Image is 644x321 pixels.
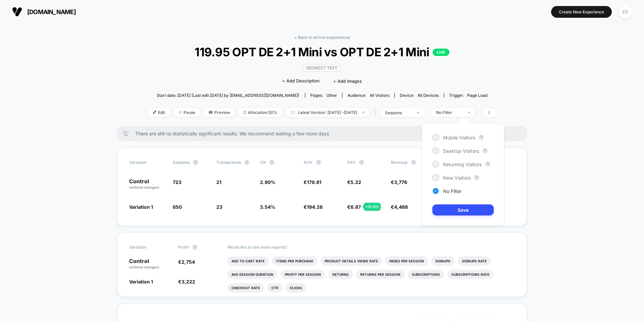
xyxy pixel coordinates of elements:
a: < Back to all live experiences [294,35,350,40]
li: Ctr [267,283,282,293]
div: ED [619,5,632,18]
span: € [304,204,323,210]
li: Profit Per Session [281,270,325,279]
span: Variation [129,245,166,250]
button: ? [479,135,484,140]
button: [DOMAIN_NAME] [10,6,78,17]
span: Page Load [467,93,487,98]
span: 23 [216,204,222,210]
button: ? [411,160,416,165]
span: + Add Description [282,78,320,84]
span: € [178,259,195,265]
span: Variation 1 [129,204,153,210]
span: | [373,108,380,118]
span: There are still no statistically significant results. We recommend waiting a few more days [135,131,514,136]
span: Pause [173,108,200,117]
li: Avg Session Duration [227,270,277,279]
span: [DOMAIN_NAME] [27,8,76,15]
span: Variation 1 [129,279,153,284]
div: + 31.6 % [364,203,381,211]
span: 5.22 [351,179,361,185]
span: All Visitors [370,93,389,98]
span: Profit [178,245,189,250]
span: 3,222 [181,279,195,284]
button: ? [485,162,490,167]
button: Save [432,204,494,215]
button: ? [244,160,250,165]
span: 179.81 [307,179,321,185]
img: calendar [291,111,294,114]
button: ? [474,175,479,180]
li: Items Per Purchase [272,256,317,266]
img: end [468,112,470,113]
span: Edit [148,108,170,117]
div: Pages: [310,93,337,98]
span: € [347,179,361,185]
li: Add To Cart Rate [227,256,269,266]
span: 6.87 [351,204,361,210]
div: Audience: [347,93,389,98]
span: Desktop Visitors [443,148,479,154]
li: Subscriptions Rate [447,270,493,279]
span: Transactions [216,160,241,165]
li: Signups Rate [458,256,491,266]
span: € [178,279,195,284]
span: 723 [173,179,181,185]
span: 3.54 % [260,204,275,210]
span: 4,468 [394,204,408,210]
span: Start date: [DATE] (Last edit [DATE] by [EMAIL_ADDRESS][DOMAIN_NAME]) [157,93,299,98]
span: Returning Visitors [443,162,482,167]
button: ? [359,160,364,165]
span: PSV [347,160,356,165]
span: Mobile Visitors [443,135,475,140]
li: Product Details Views Rate [321,256,382,266]
span: Variation [129,160,166,165]
img: rebalance [244,111,246,114]
span: Sessions [173,160,190,165]
button: ? [192,245,198,250]
img: end [178,111,182,114]
span: No Filter [443,188,462,194]
span: Revenue [391,160,408,165]
span: all devices [418,93,439,98]
span: 650 [173,204,182,210]
p: Would like to see more reports? [227,245,515,250]
li: Clicks [286,283,306,293]
span: € [347,204,361,210]
span: CR [260,160,266,165]
div: sessions [385,110,412,115]
span: Allocation: 50% [238,108,282,117]
span: Preview [204,108,235,117]
img: end [417,112,419,113]
button: ? [316,160,321,165]
button: Create New Experience [551,6,612,18]
p: Control [129,179,166,190]
button: ? [269,160,274,165]
img: end [362,112,365,113]
button: ? [193,160,198,165]
span: € [391,204,408,210]
li: Checkout Rate [227,283,264,293]
span: 194.26 [307,204,323,210]
img: Visually logo [12,7,22,17]
span: 2.90 % [260,179,275,185]
div: No Filter [436,110,463,115]
li: Returns Per Session [356,270,405,279]
span: € [391,179,407,185]
span: Device: [394,93,444,98]
span: Latest Version: [DATE] - [DATE] [286,108,370,117]
span: 119.95 OPT DE 2+1 Mini vs OPT DE 2+1 Mini [165,45,479,59]
span: 21 [216,179,221,185]
span: (without changes) [129,265,159,269]
button: ? [482,148,488,153]
span: Redirect Test [303,64,340,72]
span: 2,754 [181,259,195,265]
span: (without changes) [129,185,159,189]
li: Signups [431,256,454,266]
div: Trigger: [449,93,487,98]
li: Pages Per Session [385,256,428,266]
img: edit [153,111,156,114]
span: New Visitors [443,175,471,181]
span: € [304,179,321,185]
span: AOV [304,160,313,165]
